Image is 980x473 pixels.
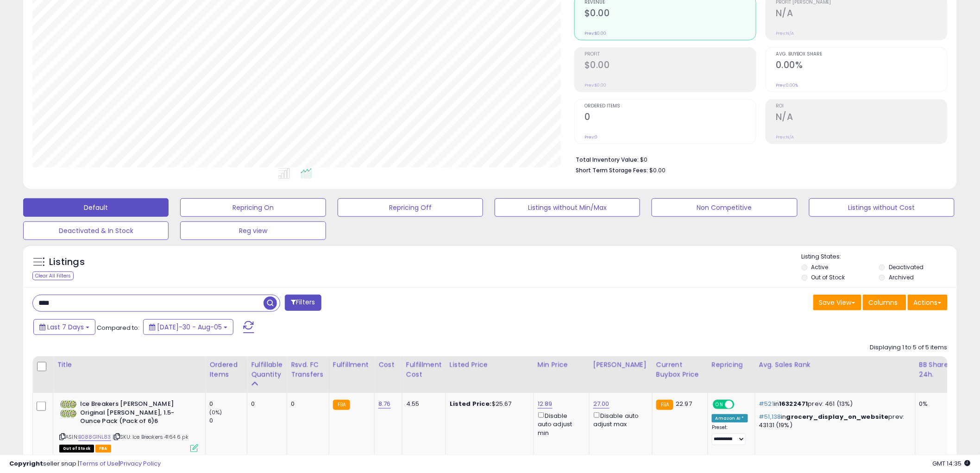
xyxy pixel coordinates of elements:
div: Avg. Sales Rank [759,360,911,370]
span: | SKU: Ice Breakers 4164 6 pk [113,433,188,441]
label: Archived [889,273,914,281]
span: Last 7 Days [47,322,84,332]
small: FBA [333,400,350,410]
button: Non Competitive [652,198,797,217]
small: FBA [656,400,673,410]
div: Fulfillable Quantity [251,360,283,379]
div: Cost [378,360,398,370]
p: in prev: 461 (13%) [759,400,908,408]
a: B088G1NL83 [78,433,111,441]
small: Prev: $0.00 [584,82,606,88]
button: Last 7 Days [33,319,95,335]
div: Title [57,360,201,370]
div: Fulfillment Cost [406,360,442,379]
h2: N/A [776,8,947,20]
div: $25.67 [450,400,527,408]
div: Displaying 1 to 5 of 5 items [870,343,948,352]
h2: 0.00% [776,60,947,72]
button: Actions [908,295,948,310]
a: 12.89 [538,399,553,409]
p: in prev: 43131 (19%) [759,413,908,429]
span: #51,138 [759,412,781,421]
label: Active [811,263,829,271]
b: Ice Breakers [PERSON_NAME] Original [PERSON_NAME], 1.5-Ounce Pack (Pack of 6)6 [80,400,193,428]
small: Prev: 0.00% [776,82,798,88]
a: 27.00 [593,399,609,409]
h5: Listings [49,256,85,269]
small: Prev: $0.00 [584,31,606,36]
button: Listings without Min/Max [495,198,640,217]
li: $0 [576,153,941,164]
div: Repricing [712,360,751,370]
span: FBA [95,445,111,453]
b: Short Term Storage Fees: [576,166,648,174]
span: Avg. Buybox Share [776,52,947,57]
small: (0%) [209,409,222,416]
strong: Copyright [9,459,43,468]
button: Deactivated & In Stock [23,221,169,240]
h2: $0.00 [584,60,756,72]
div: Listed Price [450,360,530,370]
div: 0% [919,400,950,408]
button: [DATE]-30 - Aug-05 [143,319,233,335]
button: Repricing On [180,198,326,217]
div: Disable auto adjust max [593,410,645,429]
small: Prev: N/A [776,134,794,140]
span: 2025-08-13 14:35 GMT [933,459,971,468]
span: Profit [584,52,756,57]
h2: 0 [584,112,756,124]
span: All listings that are currently out of stock and unavailable for purchase on Amazon [59,445,94,453]
button: Repricing Off [338,198,483,217]
span: Compared to: [97,323,139,332]
b: Listed Price: [450,399,492,408]
div: BB Share 24h. [919,360,953,379]
h2: N/A [776,112,947,124]
p: Listing States: [802,252,957,261]
span: ON [714,401,725,409]
button: Filters [285,295,321,311]
button: Default [23,198,169,217]
button: Reg view [180,221,326,240]
button: Listings without Cost [809,198,955,217]
div: 0 [291,400,322,408]
img: 51UIwa8uhJL._SL40_.jpg [59,400,78,418]
h2: $0.00 [584,8,756,20]
a: Terms of Use [79,459,119,468]
div: 4.55 [406,400,439,408]
button: Save View [813,295,861,310]
div: ASIN: [59,400,198,451]
div: seller snap | | [9,460,161,468]
div: 0 [209,416,247,425]
span: [DATE]-30 - Aug-05 [157,322,222,332]
small: Prev: N/A [776,31,794,36]
button: Columns [863,295,906,310]
small: Prev: 0 [584,134,597,140]
div: Disable auto adjust min [538,410,582,437]
div: 0 [209,400,247,408]
span: Ordered Items [584,104,756,109]
label: Deactivated [889,263,923,271]
div: Rsvd. FC Transfers [291,360,325,379]
div: Amazon AI * [712,414,748,423]
span: $0.00 [649,166,666,175]
div: Clear All Filters [32,271,74,280]
span: OFF [733,401,748,409]
span: 16322471 [779,399,808,408]
span: grocery_display_on_website [786,412,889,421]
a: 8.76 [378,399,391,409]
label: Out of Stock [811,273,845,281]
div: [PERSON_NAME] [593,360,648,370]
div: Fulfillment [333,360,371,370]
span: 22.97 [676,399,692,408]
span: #521 [759,399,774,408]
div: 0 [251,400,280,408]
span: Columns [869,298,898,307]
a: Privacy Policy [120,459,161,468]
div: Preset: [712,424,748,445]
div: Min Price [538,360,585,370]
span: ROI [776,104,947,109]
div: Ordered Items [209,360,243,379]
div: Current Buybox Price [656,360,704,379]
b: Total Inventory Value: [576,156,639,164]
